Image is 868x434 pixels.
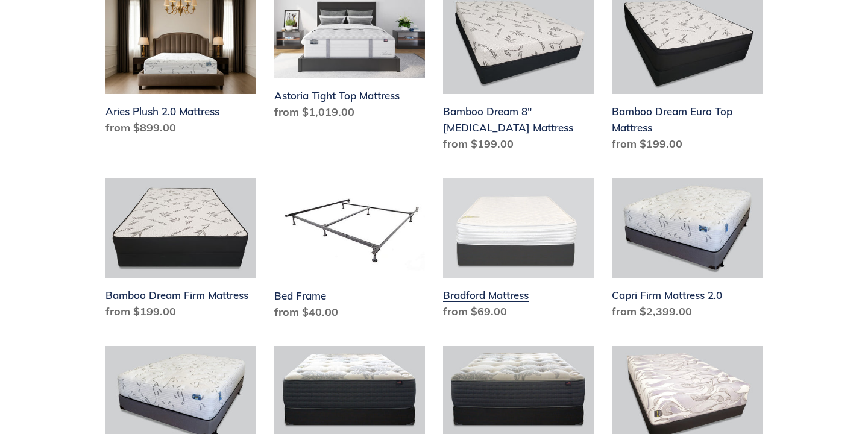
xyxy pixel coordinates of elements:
[105,178,256,325] a: Bamboo Dream Firm Mattress
[443,178,594,325] a: Bradford Mattress
[612,178,763,325] a: Capri Firm Mattress 2.0
[274,178,425,325] a: Bed Frame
